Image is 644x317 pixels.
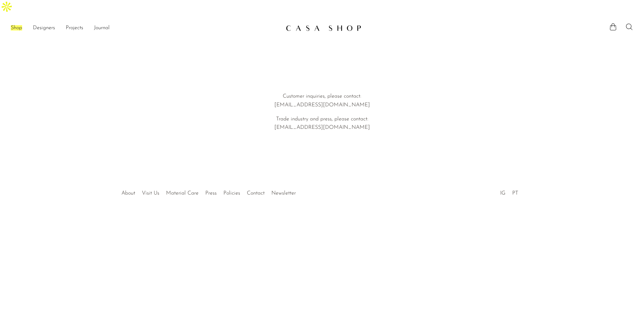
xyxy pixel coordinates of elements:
a: Projects [66,24,83,33]
p: Customer inquiries, please contact: [EMAIL_ADDRESS][DOMAIN_NAME] [226,92,418,109]
ul: Social Medias [497,185,522,198]
a: Material Care [166,191,199,196]
a: IG [500,191,505,196]
a: Journal [94,24,110,33]
ul: Quick links [118,185,299,198]
a: Press [205,191,217,196]
p: Trade industry and press, please contact: [EMAIL_ADDRESS][DOMAIN_NAME] [226,115,418,132]
a: Visit Us [142,191,159,196]
nav: Desktop navigation [11,22,280,34]
a: Contact [247,191,265,196]
a: Designers [33,24,55,33]
ul: NEW HEADER MENU [11,22,280,34]
a: Policies [223,191,240,196]
a: About [121,191,135,196]
em: Shop [11,25,22,31]
a: PT [512,191,518,196]
a: Shop [11,24,22,33]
